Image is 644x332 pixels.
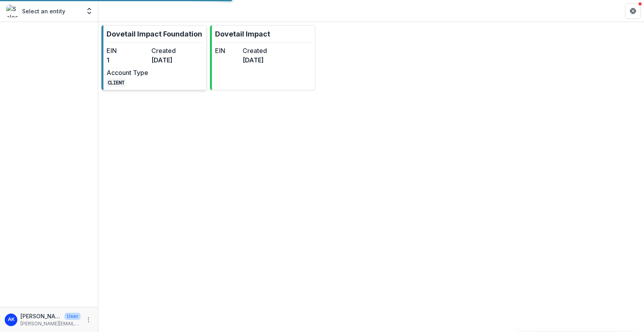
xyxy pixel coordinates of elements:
[84,315,93,325] button: More
[84,3,95,19] button: Open entity switcher
[243,46,267,55] dt: Created
[64,313,81,320] p: User
[22,7,65,15] p: Select an entity
[20,312,61,320] p: [PERSON_NAME]
[107,46,148,55] dt: EIN
[20,320,81,327] p: [PERSON_NAME][EMAIL_ADDRESS][DOMAIN_NAME]
[6,5,19,17] img: Select an entity
[625,3,641,19] button: Get Help
[107,68,148,77] dt: Account Type
[215,29,270,39] p: Dovetail Impact
[210,25,315,90] a: Dovetail ImpactEINCreated[DATE]
[215,46,239,55] dt: EIN
[107,29,202,39] p: Dovetail Impact Foundation
[101,25,207,90] a: Dovetail Impact FoundationEIN1Created[DATE]Account TypeCLIENT
[151,55,193,65] dd: [DATE]
[107,78,125,87] code: CLIENT
[107,55,148,65] dd: 1
[243,55,267,65] dd: [DATE]
[151,46,193,55] dt: Created
[8,317,15,322] div: Anna Koons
